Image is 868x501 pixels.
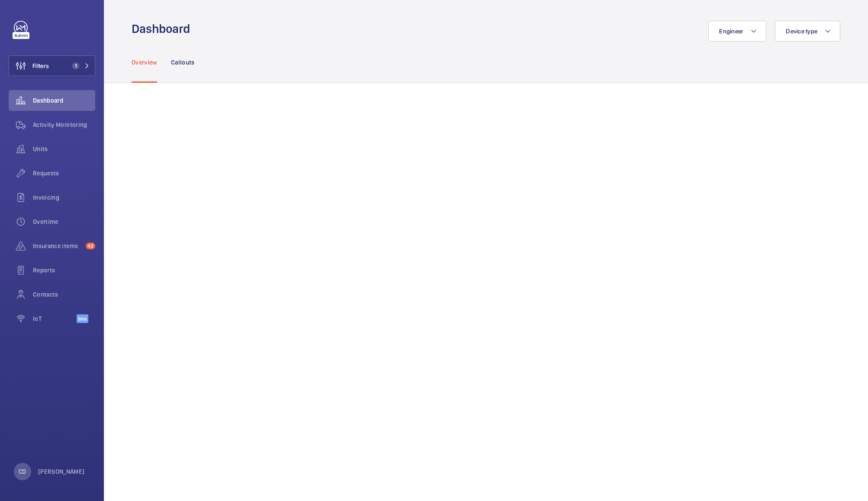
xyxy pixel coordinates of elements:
span: Activity Monitoring [33,120,95,129]
h1: Dashboard [132,21,195,37]
span: 1 [72,62,79,69]
span: Overtime [33,217,95,226]
button: Device type [775,21,840,42]
p: Overview [132,58,157,67]
span: Requests [33,169,95,178]
p: [PERSON_NAME] [38,467,85,476]
span: Insurance items [33,242,82,250]
p: CD [19,467,26,476]
span: Beta [77,314,88,323]
span: Dashboard [33,96,95,105]
span: Reports [33,266,95,275]
button: Filters1 [9,55,95,76]
span: Invoicing [33,193,95,202]
span: Filters [32,61,49,70]
span: IoT [33,314,77,323]
span: Engineer [719,28,743,35]
span: 43 [86,242,95,249]
span: Device type [786,28,817,35]
span: Contacts [33,290,95,299]
button: Engineer [708,21,766,42]
span: Units [33,145,95,153]
p: Callouts [171,58,195,67]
